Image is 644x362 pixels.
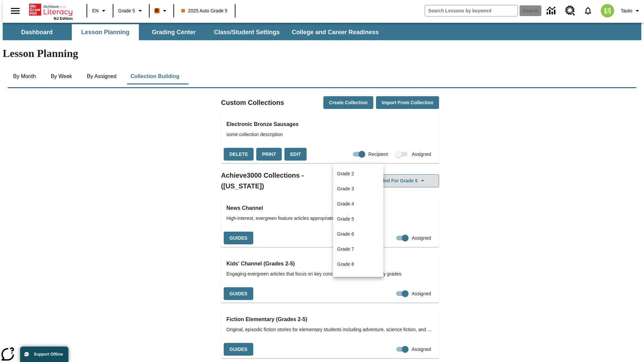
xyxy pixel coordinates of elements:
p: Grade 2 [337,170,354,177]
p: Grade 7 [337,246,354,253]
p: Grade 6 [337,231,354,238]
p: Grade 9 [337,276,354,283]
p: Grade 8 [337,261,354,268]
p: Grade 4 [337,200,354,207]
p: Grade 5 [337,216,354,223]
p: Grade 3 [337,185,354,192]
